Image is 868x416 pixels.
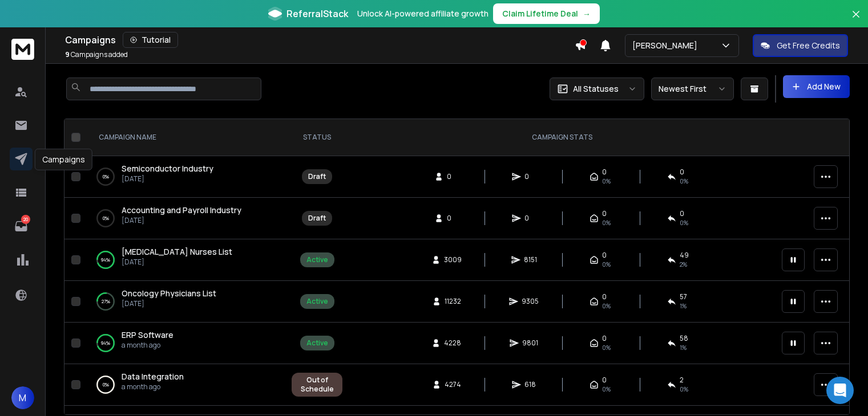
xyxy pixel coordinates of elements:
[680,292,687,301] span: 57
[522,338,538,348] span: 9801
[680,251,689,260] span: 49
[21,215,30,224] p: 20
[122,329,173,340] span: ERP Software
[101,254,110,266] p: 94 %
[602,260,611,269] span: 0%
[602,168,607,177] span: 0
[122,246,232,257] span: [MEDICAL_DATA] Nurses List
[680,260,687,269] span: 2 %
[602,334,607,343] span: 0
[122,371,184,382] span: Data Integration
[122,341,173,350] p: a month ago
[101,337,110,349] p: 94 %
[85,198,285,239] td: 0%Accounting and Payroll Industry[DATE]
[306,255,328,264] div: Active
[524,172,536,181] span: 0
[849,7,863,34] button: Close banner
[651,78,734,100] button: Newest First
[122,216,241,225] p: [DATE]
[11,386,34,409] button: M
[308,214,326,223] div: Draft
[447,172,458,181] span: 0
[349,119,775,156] th: CAMPAIGN STATS
[680,209,684,218] span: 0
[444,338,461,348] span: 4228
[777,40,840,51] p: Get Free Credits
[122,174,213,183] p: [DATE]
[680,218,688,227] span: 0%
[680,168,684,177] span: 0
[298,376,336,394] div: Out of Schedule
[680,376,684,385] span: 2
[445,297,461,306] span: 11232
[783,75,850,98] button: Add New
[444,255,462,264] span: 3009
[524,380,536,389] span: 618
[602,177,611,186] span: 0%
[10,215,33,238] a: 20
[85,281,285,323] td: 27%Oncology Physicians List[DATE]
[357,8,488,19] p: Unlock AI-powered affiliate growth
[122,205,241,216] a: Accounting and Payroll Industry
[122,258,232,267] p: [DATE]
[308,172,326,181] div: Draft
[103,213,109,224] p: 0 %
[85,323,285,364] td: 94%ERP Softwarea month ago
[306,338,328,348] div: Active
[286,7,348,21] span: ReferralStack
[65,32,575,48] div: Campaigns
[602,343,611,352] span: 0%
[445,380,461,389] span: 4274
[122,371,184,382] a: Data Integration
[123,32,178,48] button: Tutorial
[122,288,216,299] span: Oncology Physicians List
[573,83,619,95] p: All Statuses
[632,40,702,51] p: [PERSON_NAME]
[522,297,539,306] span: 9305
[602,376,607,385] span: 0
[680,343,687,352] span: 1 %
[85,239,285,281] td: 94%[MEDICAL_DATA] Nurses List[DATE]
[103,379,109,390] p: 0 %
[602,301,611,311] span: 0%
[122,329,173,341] a: ERP Software
[85,119,285,156] th: CAMPAIGN NAME
[102,296,110,307] p: 27 %
[447,214,458,223] span: 0
[65,50,128,59] p: Campaigns added
[122,163,213,174] a: Semiconductor Industry
[602,292,607,301] span: 0
[285,119,349,156] th: STATUS
[103,171,109,182] p: 0 %
[602,385,611,394] span: 0%
[122,382,184,391] p: a month ago
[85,156,285,198] td: 0%Semiconductor Industry[DATE]
[85,364,285,406] td: 0%Data Integrationa month ago
[493,3,600,24] button: Claim Lifetime Deal→
[602,209,607,218] span: 0
[524,214,536,223] span: 0
[122,299,216,308] p: [DATE]
[122,288,216,299] a: Oncology Physicians List
[680,177,688,186] span: 0%
[122,246,232,258] a: [MEDICAL_DATA] Nurses List
[680,385,688,394] span: 0 %
[35,149,92,170] div: Campaigns
[826,377,854,404] div: Open Intercom Messenger
[753,34,848,57] button: Get Free Credits
[306,297,328,306] div: Active
[680,301,687,311] span: 1 %
[65,50,70,59] span: 9
[602,251,607,260] span: 0
[602,218,611,227] span: 0%
[524,255,537,264] span: 8151
[680,334,688,343] span: 58
[583,8,591,19] span: →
